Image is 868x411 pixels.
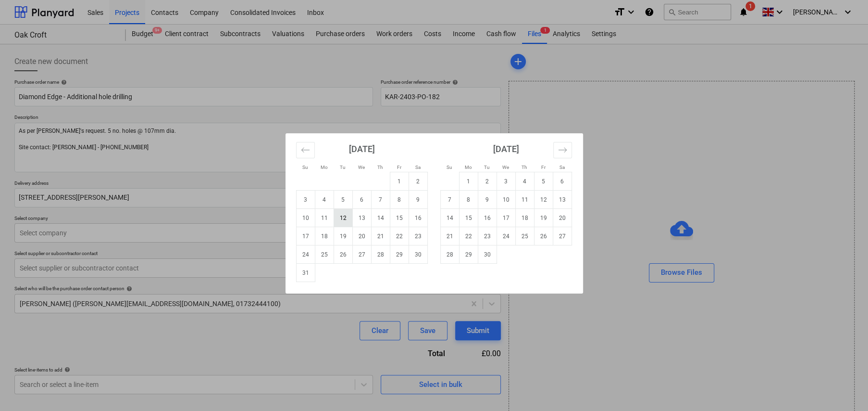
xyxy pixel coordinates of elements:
[397,165,401,170] small: Fr
[321,165,328,170] small: Mo
[334,245,352,264] td: Tuesday, August 26, 2025
[521,165,527,170] small: Th
[334,191,352,209] td: Tuesday, August 5, 2025
[541,165,546,170] small: Fr
[315,227,334,245] td: Monday, August 18, 2025
[296,142,315,158] button: Move backward to switch to the previous month.
[371,227,390,245] td: Thursday, August 21, 2025
[478,209,496,227] td: Tuesday, September 16, 2025
[358,165,365,170] small: We
[296,227,315,245] td: Sunday, August 17, 2025
[409,209,427,227] td: Saturday, August 16, 2025
[493,144,519,154] strong: [DATE]
[296,245,315,264] td: Sunday, August 24, 2025
[334,209,352,227] td: Tuesday, August 12, 2025
[371,191,390,209] td: Thursday, August 7, 2025
[440,209,459,227] td: Sunday, September 14, 2025
[534,172,553,191] td: Friday, September 5, 2025
[553,191,571,209] td: Saturday, September 13, 2025
[390,191,409,209] td: Friday, August 8, 2025
[349,144,375,154] strong: [DATE]
[478,245,496,264] td: Tuesday, September 30, 2025
[377,165,383,170] small: Th
[465,165,472,170] small: Mo
[352,245,371,264] td: Wednesday, August 27, 2025
[446,165,452,170] small: Su
[553,209,571,227] td: Saturday, September 20, 2025
[296,264,315,282] td: Sunday, August 31, 2025
[496,191,515,209] td: Wednesday, September 10, 2025
[409,227,427,245] td: Saturday, August 23, 2025
[496,209,515,227] td: Wednesday, September 17, 2025
[478,227,496,245] td: Tuesday, September 23, 2025
[515,191,534,209] td: Thursday, September 11, 2025
[459,191,478,209] td: Monday, September 8, 2025
[459,209,478,227] td: Monday, September 15, 2025
[534,191,553,209] td: Friday, September 12, 2025
[409,245,427,264] td: Saturday, August 30, 2025
[459,172,478,191] td: Monday, September 1, 2025
[296,191,315,209] td: Sunday, August 3, 2025
[371,245,390,264] td: Thursday, August 28, 2025
[515,209,534,227] td: Thursday, September 18, 2025
[459,227,478,245] td: Monday, September 22, 2025
[302,165,308,170] small: Su
[390,227,409,245] td: Friday, August 22, 2025
[352,209,371,227] td: Wednesday, August 13, 2025
[553,172,571,191] td: Saturday, September 6, 2025
[502,165,509,170] small: We
[315,191,334,209] td: Monday, August 4, 2025
[478,191,496,209] td: Tuesday, September 9, 2025
[440,245,459,264] td: Sunday, September 28, 2025
[515,227,534,245] td: Thursday, September 25, 2025
[515,172,534,191] td: Thursday, September 4, 2025
[484,165,490,170] small: Tu
[409,172,427,191] td: Saturday, August 2, 2025
[340,165,346,170] small: Tu
[459,245,478,264] td: Monday, September 29, 2025
[285,133,583,294] div: Calendar
[296,209,315,227] td: Sunday, August 10, 2025
[496,172,515,191] td: Wednesday, September 3, 2025
[820,365,868,411] iframe: Chat Widget
[534,227,553,245] td: Friday, September 26, 2025
[352,227,371,245] td: Wednesday, August 20, 2025
[496,227,515,245] td: Wednesday, September 24, 2025
[415,165,421,170] small: Sa
[559,165,565,170] small: Sa
[553,227,571,245] td: Saturday, September 27, 2025
[315,209,334,227] td: Monday, August 11, 2025
[409,191,427,209] td: Saturday, August 9, 2025
[440,227,459,245] td: Sunday, September 21, 2025
[390,172,409,191] td: Friday, August 1, 2025
[440,191,459,209] td: Sunday, September 7, 2025
[534,209,553,227] td: Friday, September 19, 2025
[390,209,409,227] td: Friday, August 15, 2025
[315,245,334,264] td: Monday, August 25, 2025
[390,245,409,264] td: Friday, August 29, 2025
[371,209,390,227] td: Thursday, August 14, 2025
[553,142,572,158] button: Move forward to switch to the next month.
[478,172,496,191] td: Tuesday, September 2, 2025
[352,191,371,209] td: Wednesday, August 6, 2025
[334,227,352,245] td: Tuesday, August 19, 2025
